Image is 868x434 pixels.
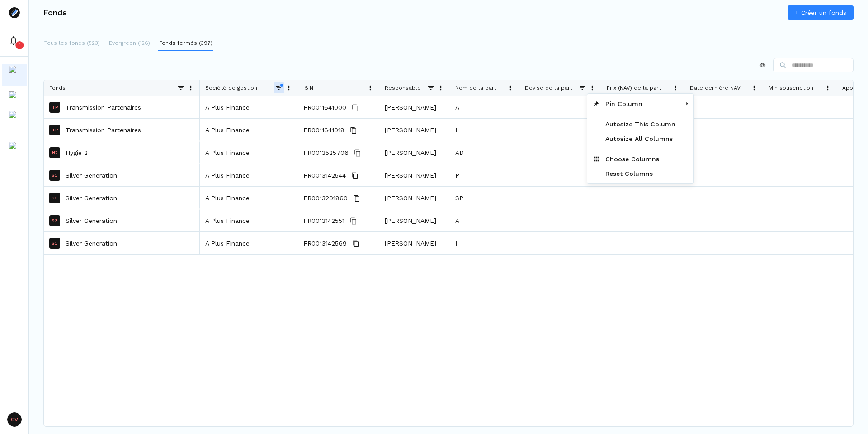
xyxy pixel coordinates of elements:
[348,125,359,136] button: Copy
[600,152,681,166] span: Choose Columns
[159,39,212,47] p: Fonds fermés (397)
[379,209,450,231] div: [PERSON_NAME]
[2,89,27,111] button: distributors
[600,131,681,146] span: Autosize All Columns
[2,64,27,86] button: funds
[303,96,346,119] span: FR0011641000
[450,119,519,141] div: I
[379,232,450,254] div: [PERSON_NAME]
[600,166,681,181] span: Reset Columns
[385,85,421,91] span: Responsable
[303,187,348,209] span: FR0013201860
[52,218,58,223] p: SG
[9,91,18,109] img: distributors
[49,85,66,91] span: Fonds
[52,173,58,178] p: SG
[303,119,344,141] span: FR0011641018
[450,164,519,186] div: P
[52,128,58,132] p: TP
[2,30,27,52] button: 1
[205,85,257,91] span: Société de gestion
[19,42,21,49] p: 1
[66,171,117,180] a: Silver Generation
[450,141,519,164] div: AD
[450,96,519,118] div: A
[200,232,298,254] div: A Plus Finance
[450,209,519,231] div: A
[200,119,298,141] div: A Plus Finance
[9,111,18,140] img: asset-managers
[200,141,298,164] div: A Plus Finance
[200,164,298,186] div: A Plus Finance
[450,187,519,209] div: SP
[158,36,213,51] button: Fonds fermés (397)
[108,36,151,51] button: Evergreen (126)
[2,140,27,162] button: commissions
[303,164,346,187] span: FR0013142544
[200,96,298,118] div: A Plus Finance
[66,125,141,135] a: Transmission Partenaires
[43,36,101,51] button: Tous les fonds (523)
[52,150,58,155] p: H2
[200,209,298,231] div: A Plus Finance
[379,187,450,209] div: [PERSON_NAME]
[607,85,661,91] span: Prix (NAV) de la part
[43,9,67,17] h3: Fonds
[350,102,361,113] button: Copy
[587,93,694,184] div: Column Menu
[303,232,347,255] span: FR0013142569
[379,164,450,186] div: [PERSON_NAME]
[109,39,150,47] p: Evergreen (126)
[66,103,141,112] a: Transmission Partenaires
[600,117,681,131] span: Autosize This Column
[351,193,362,204] button: Copy
[379,141,450,164] div: [PERSON_NAME]
[303,210,344,232] span: FR0013142551
[2,115,27,136] button: asset-managers
[66,148,88,157] a: Hygie 2
[200,187,298,209] div: A Plus Finance
[352,148,363,159] button: Copy
[9,142,18,160] img: commissions
[349,170,360,181] button: Copy
[769,85,813,91] span: Min souscription
[303,85,313,91] span: ISIN
[66,193,117,203] a: Silver Generation
[7,412,22,427] span: CV
[66,216,117,225] a: Silver Generation
[52,105,58,110] p: TP
[52,241,58,246] p: SG
[450,232,519,254] div: I
[9,66,18,84] img: funds
[66,239,117,248] a: Silver Generation
[348,216,359,227] button: Copy
[690,85,741,91] span: Date dernière NAV
[788,5,854,20] a: + Créer un fonds
[44,39,100,47] p: Tous les fonds (523)
[303,142,349,164] span: FR0013525706
[379,119,450,141] div: [PERSON_NAME]
[455,85,496,91] span: Nom de la part
[52,196,58,200] p: SG
[379,96,450,118] div: [PERSON_NAME]
[600,96,681,111] span: Pin Column
[350,238,361,249] button: Copy
[525,85,572,91] span: Devise de la part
